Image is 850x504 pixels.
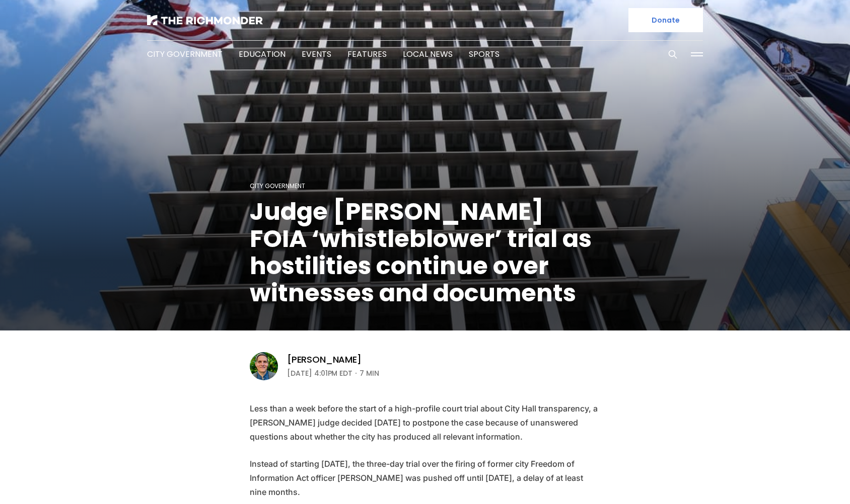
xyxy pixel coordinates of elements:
a: Education [239,48,286,60]
p: Less than a week before the start of a high-profile court trial about City Hall transparency, a [... [250,401,600,444]
a: [PERSON_NAME] [287,354,362,366]
a: Sports [469,48,500,60]
a: Events [302,48,331,60]
iframe: portal-trigger [764,455,850,504]
a: Features [347,48,387,60]
button: Search this site [665,47,680,62]
a: Local News [403,48,453,60]
a: Donate [628,8,703,32]
a: City Government [147,48,223,60]
img: The Richmonder [147,15,263,25]
p: Instead of starting [DATE], the three-day trial over the firing of former city Freedom of Informa... [250,457,600,499]
h1: Judge [PERSON_NAME] FOIA ‘whistleblower’ trial as hostilities continue over witnesses and documents [250,198,600,307]
img: Graham Moomaw [250,352,278,380]
span: 7 min [360,367,379,379]
a: City Government [250,182,305,190]
time: [DATE] 4:01PM EDT [287,367,352,379]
